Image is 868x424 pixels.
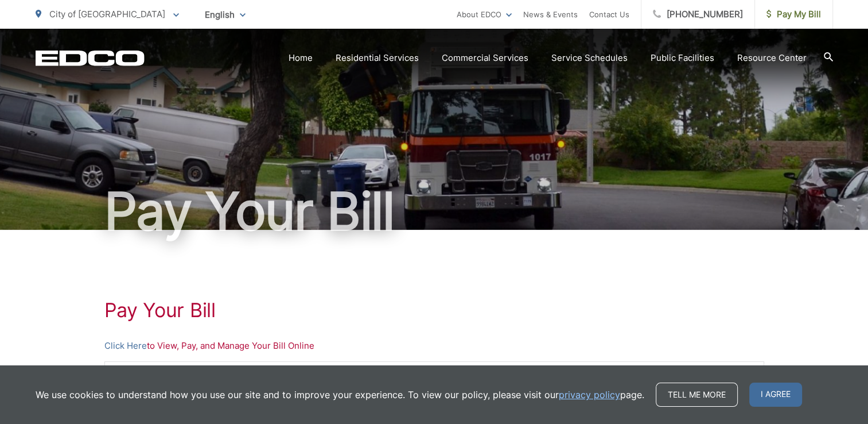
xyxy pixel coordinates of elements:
[559,388,620,402] a: privacy policy
[196,5,254,25] span: English
[104,339,764,353] p: to View, Pay, and Manage Your Bill Online
[36,50,145,66] a: EDCD logo. Return to the homepage.
[589,7,629,21] a: Contact Us
[551,51,628,65] a: Service Schedules
[737,51,807,65] a: Resource Center
[749,383,802,407] span: I agree
[104,339,147,353] a: Click Here
[104,299,764,322] h1: Pay Your Bill
[36,388,644,402] p: We use cookies to understand how you use our site and to improve your experience. To view our pol...
[651,51,714,65] a: Public Facilities
[766,7,821,21] span: Pay My Bill
[289,51,313,65] a: Home
[442,51,528,65] a: Commercial Services
[457,7,512,21] a: About EDCO
[49,9,165,20] span: City of [GEOGRAPHIC_DATA]
[523,7,578,21] a: News & Events
[36,183,833,240] h1: Pay Your Bill
[336,51,419,65] a: Residential Services
[656,383,738,407] a: Tell me more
